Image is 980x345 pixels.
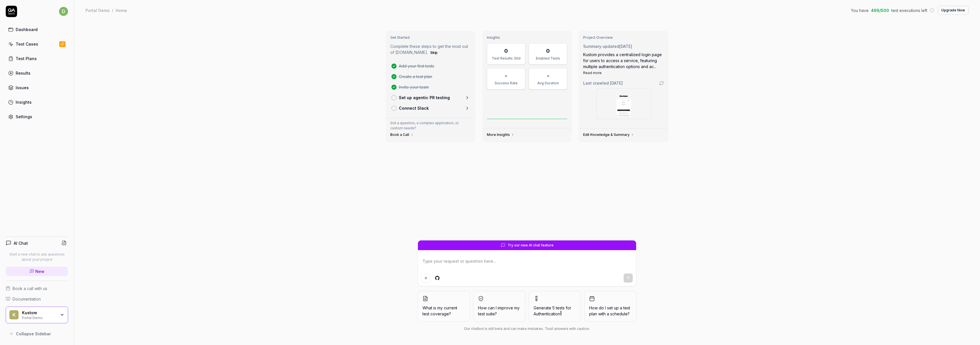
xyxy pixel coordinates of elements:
div: Kustom [22,310,56,315]
div: Portal Demo [85,7,110,13]
a: Insights [6,97,68,108]
button: How do I set up a test plan with a schedule? [584,291,636,322]
p: Start a new chat to ask questions about your project [6,252,68,262]
span: What is my current test coverage? [422,305,465,317]
span: Documentation [13,296,41,302]
button: Add attachment [421,273,430,283]
p: Set up agentic PR testing [399,95,450,101]
span: Collapse Sidebar [16,331,51,337]
div: Home [116,7,127,13]
span: How do I set up a test plan with a schedule? [589,305,632,317]
div: Dashboard [16,26,38,32]
p: Connect Slack [399,105,429,111]
div: Test Plans [16,56,37,62]
img: Screenshot [597,89,651,119]
h3: Project Overview [583,35,664,40]
h4: AI Chat [14,240,28,246]
a: More Insights [487,132,514,137]
button: KKustomPortal Demo [6,307,68,324]
a: Issues [6,82,68,93]
a: Edit Knowledge & Summary [583,132,634,137]
a: Dashboard [6,24,68,35]
a: Set up agentic PR testing [389,92,472,103]
button: d [59,6,68,17]
div: Settings [16,114,32,120]
span: New [35,268,44,274]
time: [DATE] [619,44,632,49]
button: Read more [583,70,602,75]
div: - [505,72,507,79]
a: Connect Slack [389,103,472,113]
div: Success Rate [491,81,522,86]
div: Portal Demo [22,315,56,320]
span: 499 / 500 [871,7,889,13]
div: Results [16,70,30,76]
span: Authentication [534,311,560,316]
p: Got a question, a complex application, or custom needs? [390,121,471,131]
a: Documentation [6,296,68,302]
span: Try our new AI chat feature [508,243,554,248]
button: Upgrade Now [938,6,969,15]
div: Issues [16,85,29,91]
span: K [9,310,19,319]
a: Book a call with us [6,285,68,291]
div: - [547,72,549,79]
div: / [112,7,113,13]
span: How can I improve my test suite? [478,305,520,317]
a: Settings [6,111,68,122]
a: Test Plans [6,53,68,64]
button: What is my current test coverage? [418,291,470,322]
time: [DATE] [610,81,623,85]
div: Test Cases [16,41,38,47]
p: Complete these steps to get the most out of [DOMAIN_NAME]. [390,43,471,56]
span: You have [851,7,869,13]
div: 0 [504,47,508,55]
a: Test Cases [6,38,68,50]
span: Summary updated [583,44,619,49]
button: Skip [429,49,439,56]
span: Generate 5 tests for [534,305,576,317]
a: Book a Call [390,132,414,137]
span: d [59,7,68,16]
span: test executions left [891,7,927,13]
a: New [6,267,68,276]
button: How can I improve my test suite? [473,291,525,322]
div: 0 [546,47,550,55]
div: Insights [16,99,32,105]
span: Book a call with us [13,285,47,291]
a: Go to crawling settings [659,81,664,85]
h3: Get Started [390,35,471,40]
span: Last crawled [583,80,623,86]
div: Avg Duration [532,81,563,86]
span: Kustom provides a centralized login page for users to access a service, featuring multiple authen... [583,52,662,69]
div: Our chatbot is still beta and can make mistakes. Trust answers with caution. [418,326,636,331]
a: Results [6,68,68,79]
div: Test Results 30d [491,56,522,61]
div: Enabled Tests [532,56,563,61]
h3: Insights [487,35,567,40]
button: Generate 5 tests forAuthentication [529,291,581,322]
button: Collapse Sidebar [6,328,68,339]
